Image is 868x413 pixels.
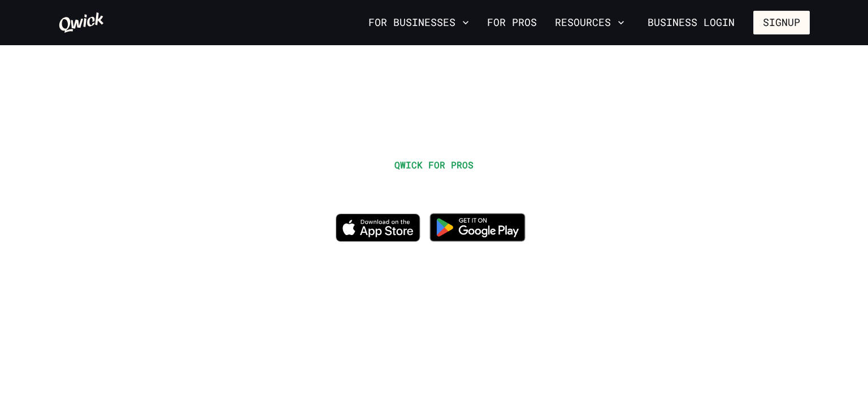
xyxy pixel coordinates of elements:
button: Signup [753,11,810,34]
button: Resources [550,13,629,32]
a: For Pros [483,13,541,32]
span: QWICK FOR PROS [394,159,474,171]
img: Get it on Google Play [423,206,532,249]
a: Business Login [638,11,744,34]
h1: WORK IN HOSPITALITY, WHENEVER YOU WANT. [183,176,685,202]
a: Download on the App Store [336,232,420,244]
button: For Businesses [364,13,474,32]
